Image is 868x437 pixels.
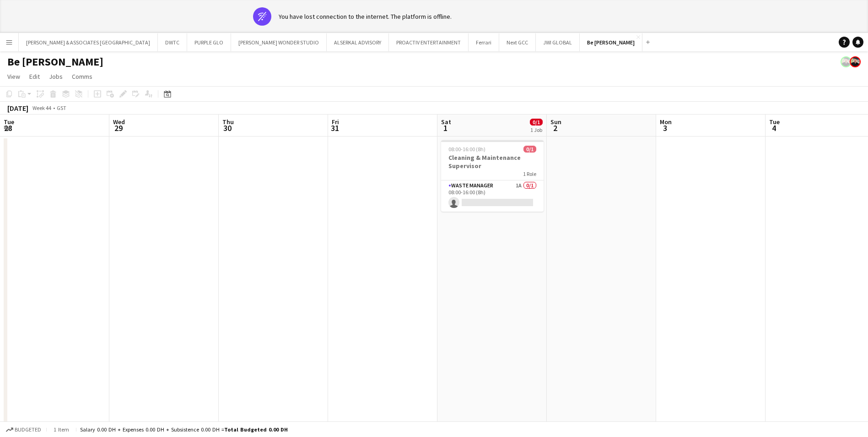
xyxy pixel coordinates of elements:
h1: Be [PERSON_NAME] [7,55,103,69]
span: Mon [660,118,672,126]
app-job-card: 08:00-16:00 (8h)0/1Cleaning & Maintenance Supervisor1 RoleWaste Manager1A0/108:00-16:00 (8h) [441,140,544,212]
a: Edit [26,71,43,82]
h3: Cleaning & Maintenance Supervisor [441,153,544,170]
app-card-role: Waste Manager1A0/108:00-16:00 (8h) [441,180,544,212]
span: 08:00-16:00 (8h) [448,146,485,153]
span: 2 [549,123,561,133]
span: 30 [221,123,234,133]
span: Jobs [49,72,63,81]
a: View [4,71,24,82]
div: Salary 0.00 DH + Expenses 0.00 DH + Subsistence 0.00 DH = [80,426,288,433]
button: PROACTIV ENTERTAINMENT [389,33,469,51]
span: Fri [332,118,339,126]
span: Edit [29,72,40,81]
button: JWI GLOBAL [536,33,580,51]
div: [DATE] [7,104,28,113]
button: [PERSON_NAME] & ASSOCIATES [GEOGRAPHIC_DATA] [19,33,158,51]
div: 1 Job [530,126,542,133]
span: 3 [658,123,672,133]
button: ALSERKAL ADVISORY [327,33,389,51]
div: GST [57,104,66,111]
span: Tue [769,118,780,126]
span: Total Budgeted 0.00 DH [224,426,288,433]
span: Wed [113,118,125,126]
a: Comms [68,71,96,82]
span: 29 [112,123,125,133]
button: Next GCC [499,33,536,51]
button: PURPLE GLO [187,33,231,51]
app-user-avatar: Glenn Lloyd [850,56,861,67]
span: View [7,72,20,81]
span: 1 [440,123,451,133]
button: Ferrari [469,33,499,51]
span: Comms [72,72,92,81]
div: You have lost connection to the internet. The platform is offline. [279,12,452,21]
span: Budgeted [15,426,41,433]
span: 31 [330,123,339,133]
span: Sun [550,118,561,126]
span: Week 44 [30,104,53,111]
span: Thu [222,118,234,126]
button: Budgeted [5,425,43,435]
a: Jobs [45,71,66,82]
app-user-avatar: Glenn Lloyd [841,56,852,67]
span: 1 item [50,426,72,433]
span: 4 [768,123,780,133]
button: Be [PERSON_NAME] [580,33,642,51]
button: DWTC [158,33,187,51]
span: Sat [441,118,451,126]
span: 0/1 [530,119,543,126]
span: 28 [2,123,14,133]
span: 0/1 [523,146,536,153]
span: Tue [4,118,14,126]
button: [PERSON_NAME] WONDER STUDIO [231,33,327,51]
span: 1 Role [523,170,536,177]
